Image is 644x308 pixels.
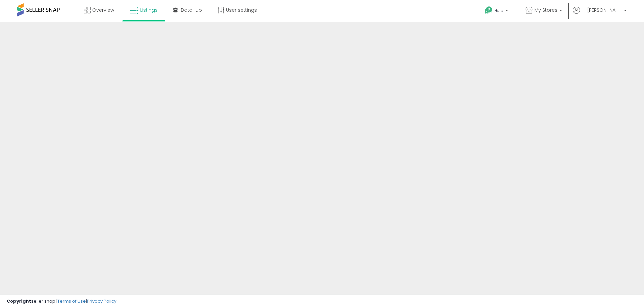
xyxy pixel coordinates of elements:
a: Hi [PERSON_NAME] [573,7,627,22]
a: Privacy Policy [87,298,116,304]
span: Overview [92,7,114,13]
span: Help [494,8,503,13]
div: seller snap | | [7,298,116,305]
a: Terms of Use [57,298,86,304]
span: My Stores [534,7,557,13]
span: DataHub [181,7,202,13]
strong: Copyright [7,298,31,304]
span: Listings [140,7,158,13]
i: Get Help [484,6,493,14]
a: Help [479,1,515,22]
span: Hi [PERSON_NAME] [582,7,622,13]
